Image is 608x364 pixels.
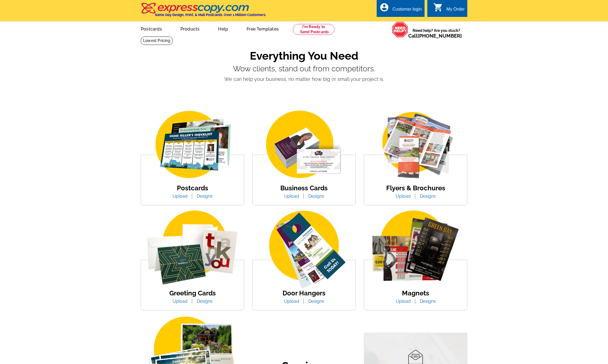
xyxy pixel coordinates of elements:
a: Upload [168,194,192,199]
h4: Same Day Design, Print, & Mail Postcards. Over 1 Million Customers. [155,13,266,17]
div: Customer login [392,7,422,14]
div: My Order [446,7,465,14]
a: Designs [304,299,328,304]
a: Upload [280,194,303,199]
a: Magnets [402,289,429,297]
a: Business Cards [280,184,328,192]
a: Upload [392,299,415,304]
a: Postcards [132,22,171,35]
p: Wow clients, stand out from competitors. [141,65,467,73]
span: Need help? Are you stuck? [408,28,465,39]
span: Call [408,33,462,39]
a: shopping_cart My Order [433,6,465,13]
a: Designs [193,299,217,304]
a: Designs [416,194,440,199]
a: Designs [304,194,328,199]
a: [PHONE_NUMBER] [417,33,462,39]
a: Free Templates [238,22,287,35]
p: We can help your business, no matter how big or small your project is. [141,75,467,83]
a: account_circle Customer login [379,6,422,13]
i: shopping_cart [433,2,443,12]
img: help [392,22,408,38]
img: flyer-card.png [369,109,462,181]
a: Flyers & Brochures [386,184,445,192]
img: door-hanger-img.png [253,210,355,290]
i: account_circle [379,2,389,12]
img: magnets.png [364,210,467,290]
a: Designs [193,194,217,199]
a: Greeting Cards [169,289,216,297]
a: Postcards [177,184,208,192]
a: Same Day Design, Print, & Mail Postcards. Over 1 Million Customers. [141,7,266,17]
a: Help [209,22,237,35]
a: Designs [416,299,440,304]
h1: Everything You Need [141,49,467,62]
img: business-card.png [258,109,350,181]
a: Upload [392,194,415,199]
a: Door Hangers [282,289,326,297]
a: Upload [280,299,303,304]
a: Upload [168,299,192,304]
img: greeting-card.png [141,210,244,290]
img: img_postcard.png [146,109,239,181]
a: Products [172,22,208,35]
